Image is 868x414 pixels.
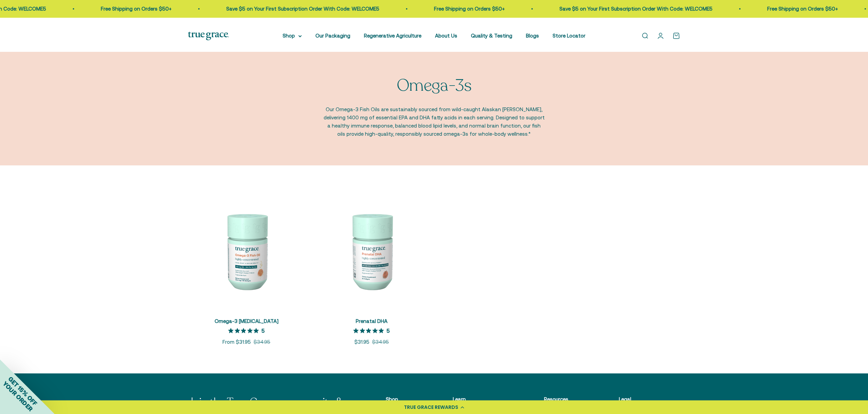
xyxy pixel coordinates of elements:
p: 5 [261,327,265,334]
a: Prenatal DHA [356,318,388,324]
p: 5 [386,327,390,334]
a: Omega-3 [MEDICAL_DATA] [215,318,279,324]
p: Resources [544,395,585,403]
a: Free Shipping on Orders $50+ [101,6,172,12]
compare-at-price: $34.95 [254,338,270,346]
a: Regenerative Agriculture [364,33,421,39]
a: Store Locator [553,33,585,39]
a: Our Packaging [315,33,350,39]
span: GET 15% OFF [7,375,39,407]
p: Learn [453,395,510,403]
a: Free Shipping on Orders $50+ [767,6,838,12]
a: Quality & Testing [471,33,512,39]
a: Free Shipping on Orders $50+ [434,6,505,12]
p: Save $5 on Your First Subscription Order With Code: WELCOME5 [226,5,379,13]
a: About Us [435,33,457,39]
p: Our Omega-3 Fish Oils are sustainably sourced from wild-caught Alaskan [PERSON_NAME], delivering ... [323,105,545,138]
summary: Shop [283,32,302,40]
div: TRUE GRACE REWARDS [404,404,458,411]
img: Omega-3 Fish Oil for Brain, Heart, and Immune Health* Sustainably sourced, wild-caught Alaskan fi... [188,193,305,309]
span: 5 out 5 stars rating in total 13 reviews [228,326,261,336]
span: YOUR ORDER [1,380,34,413]
p: Omega-3s [397,77,471,95]
a: Blogs [526,33,539,39]
p: Shop [386,395,419,403]
img: Prenatal DHA for Brain & Eye Development* For women during pre-conception, pregnancy, and lactati... [313,193,430,309]
span: 5 out 5 stars rating in total 2 reviews [353,326,386,336]
p: Legal [619,395,666,403]
p: Save $5 on Your First Subscription Order With Code: WELCOME5 [559,5,713,13]
compare-at-price: $34.95 [372,338,389,346]
sale-price: $31.95 [354,338,369,346]
sale-price: From $31.95 [222,338,251,346]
